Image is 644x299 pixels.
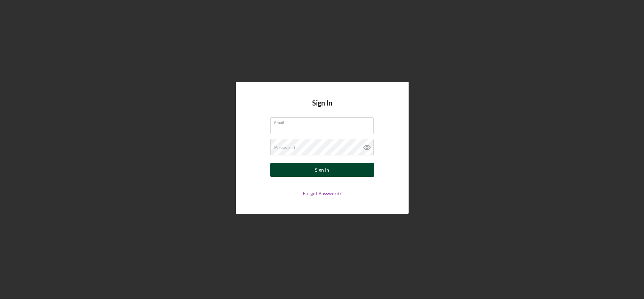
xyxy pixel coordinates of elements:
h4: Sign In [312,99,332,117]
div: Sign In [315,163,329,177]
label: Password [274,145,295,150]
button: Sign In [270,163,374,177]
label: Email [274,118,374,125]
a: Forgot Password? [303,190,342,196]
